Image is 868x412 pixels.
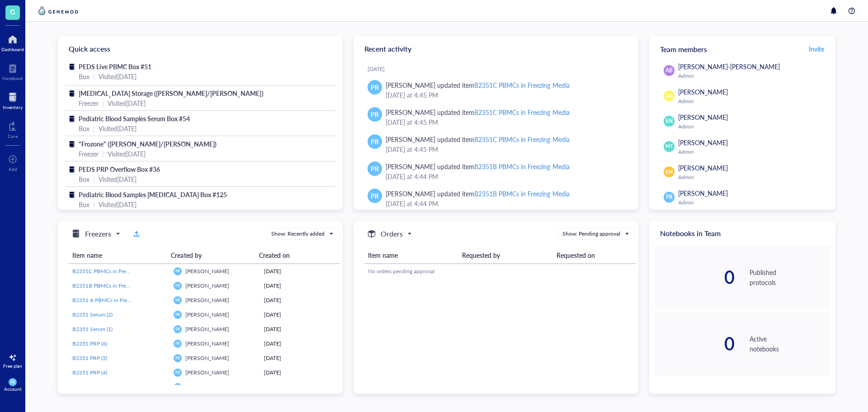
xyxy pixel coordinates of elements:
div: Visited [DATE] [99,174,137,184]
span: B2351 A PBMCs in Freezing Media [72,296,156,304]
span: B2351 Serum (1) [72,325,113,333]
a: B2351 PRP (3) [72,383,166,391]
div: [DATE] [368,66,631,73]
div: [PERSON_NAME] updated item [386,80,570,90]
span: MT [665,143,672,150]
div: Box [79,123,90,133]
span: [PERSON_NAME] [185,383,229,391]
div: No orders pending approval [368,267,632,275]
a: B2351 Serum (2) [72,311,166,319]
span: [PERSON_NAME] [678,163,728,172]
div: [DATE] [264,311,336,319]
div: | [102,98,104,108]
div: Show: Recently added [271,230,325,238]
div: [DATE] [264,369,336,377]
span: EM [665,168,673,175]
a: PR[PERSON_NAME] updated itemB2351C PBMCs in Freezing Media[DATE] at 4:45 PM [361,76,631,104]
h5: Freezers [85,228,111,239]
span: AB [665,66,673,75]
span: B2351C PBMCs in Freezing Media [72,267,154,275]
div: Show: Pending approval [562,230,620,238]
div: Dashboard [1,47,24,52]
div: [DATE] at 4:45 PM [386,90,624,100]
div: [DATE] [264,267,336,275]
span: [PERSON_NAME] [185,325,229,333]
div: [DATE] [264,354,336,362]
span: PR [175,356,180,360]
div: Quick access [58,36,343,62]
div: Freezer [79,98,99,108]
span: [MEDICAL_DATA] Storage ([PERSON_NAME]/[PERSON_NAME]) [79,89,264,98]
div: 0 [655,268,735,286]
span: PR [175,370,180,375]
span: [PERSON_NAME] [185,296,229,304]
a: B2351 A PBMCs in Freezing Media [72,296,166,304]
button: Invite [808,42,825,56]
div: Admin [678,123,826,130]
span: [PERSON_NAME] [185,340,229,347]
div: B2351C PBMCs in Freezing Media [474,135,569,144]
div: Admin [678,72,826,80]
div: Notebook [2,76,23,81]
a: Core [8,119,18,139]
span: B2351 PRP (3) [72,383,107,391]
div: [PERSON_NAME] updated item [386,107,570,117]
div: 0 [655,335,735,353]
div: B2351C PBMCs in Freezing Media [474,108,569,117]
th: Item name [69,247,167,264]
span: [PERSON_NAME] [678,189,728,198]
div: Box [79,174,90,184]
div: [DATE] [264,383,336,391]
a: B2351 PRP (6) [72,340,166,348]
div: Visited [DATE] [99,71,137,81]
span: G [10,6,15,17]
div: | [93,123,95,133]
div: B2351B PBMCs in Freezing Media [474,162,569,171]
a: B2351C PBMCs in Freezing Media [72,267,166,275]
div: [DATE] at 4:45 PM [386,117,624,127]
div: [PERSON_NAME] updated item [386,161,570,171]
span: PR [371,137,379,147]
div: [DATE] [264,282,336,290]
span: PR [175,269,180,274]
span: PEDS Live PBMC Box #51 [79,62,151,71]
span: SN [665,117,673,125]
th: Item name [364,247,458,264]
div: | [102,149,104,159]
div: Admin [678,199,826,206]
span: B2351 Serum (2) [72,311,113,318]
div: Box [79,199,90,209]
span: B2351 PRP (6) [72,340,107,347]
span: Invite [809,44,824,53]
span: [PERSON_NAME] [678,138,728,147]
span: PR [371,164,379,174]
span: PR [175,313,180,317]
div: Admin [678,148,826,156]
div: [DATE] [264,296,336,304]
div: Recent activity [354,36,638,62]
span: PR [371,109,379,119]
div: Active notebooks [750,334,830,354]
span: B2351 PRP (5) [72,354,107,362]
div: Admin [678,98,826,105]
div: B2351B PBMCs in Freezing Media [474,189,569,198]
a: B2351 Serum (1) [72,325,166,333]
div: [DATE] at 4:44 PM [386,171,624,181]
th: Created by [167,247,255,264]
img: genemod-logo [36,5,80,16]
span: [PERSON_NAME] [185,354,229,362]
span: "Frozone" ([PERSON_NAME]/[PERSON_NAME]) [79,139,217,148]
div: Visited [DATE] [108,149,146,159]
a: B2351 PRP (5) [72,354,166,362]
div: Admin [678,174,826,181]
div: | [93,71,95,81]
span: PR [371,191,379,201]
a: PR[PERSON_NAME] updated itemB2351C PBMCs in Freezing Media[DATE] at 4:45 PM [361,104,631,131]
a: B2351 PRP (4) [72,369,166,377]
div: [DATE] [264,340,336,348]
h5: Orders [381,228,403,239]
span: PR [175,327,180,331]
div: | [93,174,95,184]
div: Inventory [3,104,23,110]
div: Account [4,386,22,392]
